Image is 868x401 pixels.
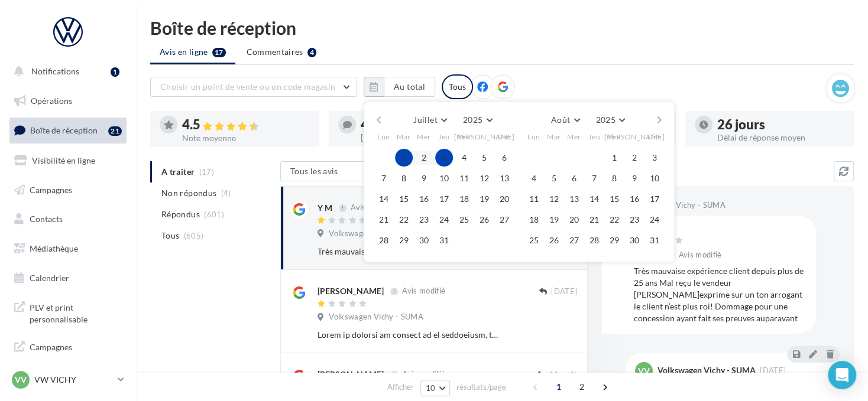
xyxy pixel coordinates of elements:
button: 24 [646,211,663,229]
button: 30 [415,232,433,249]
button: 27 [495,211,513,229]
button: 8 [395,169,413,187]
button: 17 [646,190,663,208]
button: Tous les avis [280,161,399,181]
button: 18 [525,211,543,229]
a: Campagnes [7,178,129,203]
a: Médiathèque [7,236,129,261]
button: 14 [375,190,393,208]
div: Lorem ip dolorsi am consect ad el seddoeiusm, te incididunt utla etdolore magn al enima minimveni... [318,329,500,341]
button: 25 [525,232,543,249]
span: (605) [184,231,204,240]
button: Choisir un point de vente ou un code magasin [150,77,357,97]
button: 31 [435,232,453,249]
div: Tous [442,74,473,99]
button: 20 [565,211,583,229]
button: Août [546,112,584,128]
span: (601) [204,210,224,219]
button: 12 [475,169,493,187]
button: 23 [415,211,433,229]
a: Calendrier [7,266,129,291]
button: 5 [475,149,493,167]
button: Juillet [409,112,451,128]
span: [PERSON_NAME] [604,132,665,142]
button: 1 [605,149,623,167]
span: Avis modifié [351,203,394,213]
button: 17 [435,190,453,208]
span: Avis modifié [402,370,445,379]
span: Tous [161,230,179,242]
div: Note moyenne [182,134,310,142]
span: Tous les avis [290,166,338,176]
span: 2025 [463,115,482,125]
div: [PERSON_NAME] [318,369,384,380]
span: résultats/page [456,382,506,393]
button: 10 [420,380,451,396]
button: 30 [626,232,643,249]
span: Jeu [438,132,450,142]
span: Commentaires [247,46,303,58]
button: 26 [475,211,493,229]
div: Délai de réponse moyen [717,133,845,142]
span: 10 [426,383,436,393]
button: 2025 [458,112,497,128]
button: 2 [415,149,433,167]
button: 2025 [591,112,629,128]
button: 9 [626,169,643,187]
span: Volkswagen Vichy - SUMA [329,312,423,322]
span: Non répondus [161,187,216,199]
button: 23 [626,211,643,229]
a: Contacts [7,207,129,232]
button: 28 [375,232,393,249]
span: Mar [397,132,411,142]
button: 12 [545,190,563,208]
button: 3 [435,149,453,167]
span: Répondus [161,208,200,220]
span: VV [638,365,650,377]
span: (4) [221,188,231,198]
span: Lun [377,132,390,142]
button: 16 [415,190,433,208]
span: Campagnes DataOnDemand [30,339,122,364]
button: 21 [585,211,603,229]
button: 19 [475,190,493,208]
button: 22 [605,211,623,229]
button: 29 [605,232,623,249]
span: Calendrier [30,273,69,283]
a: Opérations [7,89,129,113]
div: 4 [361,118,488,131]
span: Volkswagen Vichy - SUMA [631,200,725,211]
span: Mar [547,132,561,142]
a: Visibilité en ligne [7,148,129,173]
button: 1 [395,149,413,167]
button: 16 [626,190,643,208]
button: 3 [646,149,663,167]
span: Lun [527,132,540,142]
button: Au total [364,77,435,97]
span: Dim [647,132,662,142]
span: Médiathèque [30,243,78,253]
span: Mer [417,132,431,142]
div: Y M [634,225,724,233]
button: 7 [585,169,603,187]
button: 27 [565,232,583,249]
button: Au total [384,77,435,97]
button: 4 [455,149,473,167]
div: [PERSON_NAME] non répondus [361,133,488,142]
button: Notifications 1 [7,59,124,84]
button: 21 [375,211,393,229]
span: Mer [567,132,581,142]
button: 10 [646,169,663,187]
span: 11 août [549,370,577,380]
div: Volkswagen Vichy - SUMA [658,366,756,374]
button: 7 [375,169,393,187]
span: Campagnes [30,184,72,194]
span: Afficher [387,382,414,393]
button: 8 [605,169,623,187]
button: 24 [435,211,453,229]
div: 4 [307,48,316,57]
a: Campagnes DataOnDemand [7,334,129,369]
div: Très mauvaise expérience client depuis plus de 25 ans Mal reçu le vendeur [PERSON_NAME]exprime su... [634,265,807,324]
span: VV [15,374,27,386]
span: 1 [549,377,568,396]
